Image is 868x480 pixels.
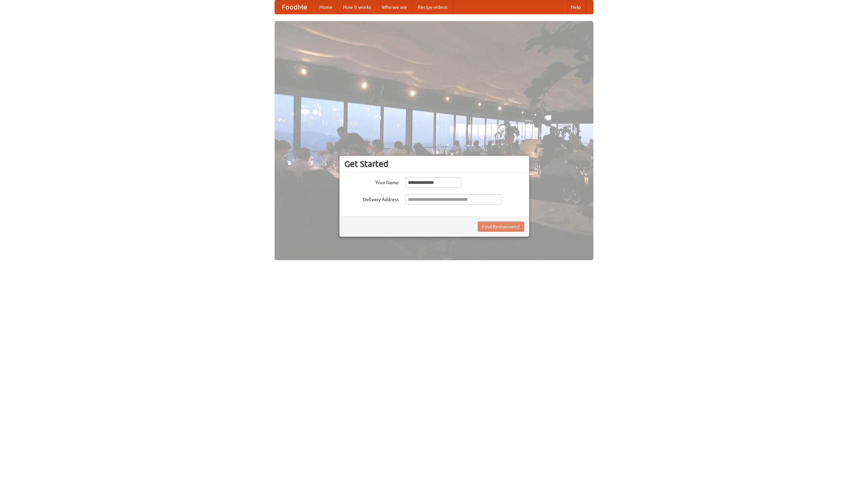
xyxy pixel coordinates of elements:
a: Help [565,0,586,14]
button: Find Restaurants! [478,222,524,232]
label: Your Name [344,177,399,186]
label: Delivery Address [344,194,399,203]
a: Recipe videos [412,0,453,14]
a: Who we are [376,0,412,14]
a: Home [314,0,338,14]
a: How it works [338,0,376,14]
a: FoodMe [275,0,314,14]
h3: Get Started [344,159,524,169]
